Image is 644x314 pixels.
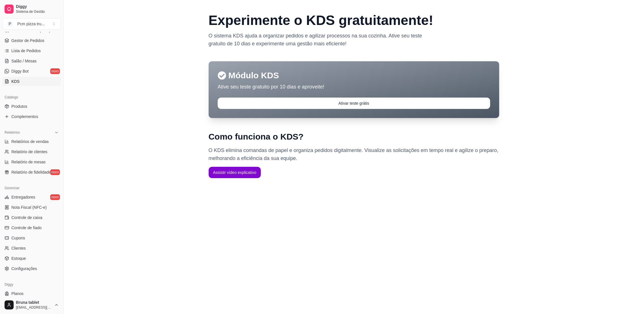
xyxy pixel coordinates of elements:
a: Relatórios de vendas [2,137,61,146]
a: Controle de caixa [2,213,61,222]
span: Bruna tablet [16,300,52,305]
div: Gerenciar [2,184,61,193]
a: Entregadoresnovo [2,193,61,202]
span: Diggy [16,4,59,9]
a: Controle de fiado [2,223,61,232]
span: Sistema de Gestão [16,9,59,14]
span: Complementos [11,114,38,119]
span: Gestor de Pedidos [11,38,44,43]
span: Controle de fiado [11,225,42,231]
h2: Experimente o KDS gratuitamente ! [209,14,499,27]
a: Relatório de mesas [2,157,61,167]
a: Relatório de clientes [2,147,61,156]
p: O KDS elimina comandas de papel e organiza pedidos digitalmente. Visualize as solicitações em tem... [209,146,499,162]
span: Estoque [11,256,26,261]
div: Pcm pizza tru ... [17,21,45,27]
span: Clientes [11,245,26,251]
a: Diggy Botnovo [2,67,61,76]
a: Salão / Mesas [2,56,61,66]
div: Catálogo [2,93,61,102]
a: Clientes [2,244,61,253]
a: Assistir vídeo explicativo [209,170,261,175]
a: Cupons [2,233,61,243]
button: Assistir vídeo explicativo [209,167,261,178]
span: [EMAIL_ADDRESS][DOMAIN_NAME] [16,305,52,310]
span: Relatório de mesas [11,159,46,165]
a: Nota Fiscal (NFC-e) [2,203,61,212]
a: Complementos [2,112,61,121]
span: Nota Fiscal (NFC-e) [11,205,47,210]
span: Planos [11,291,24,296]
span: Controle de caixa [11,215,42,220]
span: Configurações [11,266,37,271]
span: Salão / Mesas [11,58,37,64]
div: Diggy [2,280,61,289]
span: Cupons [11,235,25,241]
h2: Como funciona o KDS? [209,132,499,142]
a: Relatório de fidelidadenovo [2,168,61,177]
span: Entregadores [11,194,35,200]
span: KDS [11,79,20,84]
p: Módulo KDS [218,70,490,81]
a: DiggySistema de Gestão [2,2,61,16]
a: Lista de Pedidos [2,46,61,55]
a: Planos [2,289,61,298]
a: Estoque [2,254,61,263]
span: Diggy Bot [11,68,29,74]
span: Produtos [11,104,27,109]
a: KDS [2,77,61,86]
a: Configurações [2,264,61,273]
a: Gestor de Pedidos [2,36,61,45]
button: Ativar teste grátis [218,98,490,109]
span: Relatórios de vendas [11,139,49,144]
span: Lista de Pedidos [11,48,41,54]
button: Bruna tablet[EMAIL_ADDRESS][DOMAIN_NAME] [2,298,61,312]
button: Select a team [2,18,61,29]
span: Relatórios [5,130,20,135]
p: Ative seu teste gratuito por 10 dias e aproveite! [218,83,490,91]
span: Relatório de clientes [11,149,47,155]
p: O sistema KDS ajuda a organizar pedidos e agilizar processos na sua cozinha. Ative seu teste grat... [209,32,427,48]
a: Produtos [2,102,61,111]
span: P [7,21,13,27]
span: Relatório de fidelidade [11,169,51,175]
